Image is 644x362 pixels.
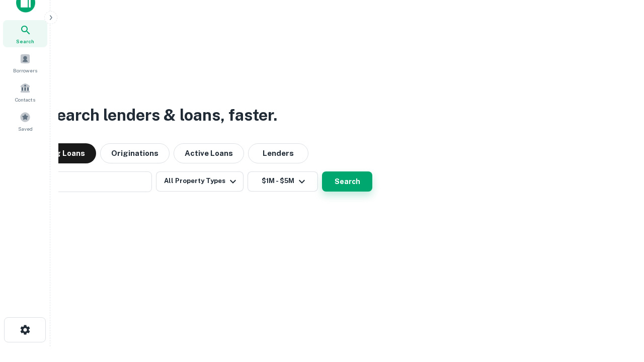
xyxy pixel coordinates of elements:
[3,108,47,135] a: Saved
[174,143,244,163] button: Active Loans
[3,78,47,106] a: Contacts
[156,171,244,192] button: All Property Types
[248,171,318,192] button: $1M - $5M
[3,49,47,76] a: Borrowers
[248,143,308,163] button: Lenders
[3,20,47,47] a: Search
[322,171,372,192] button: Search
[16,37,34,45] span: Search
[13,66,37,74] span: Borrowers
[18,125,33,133] span: Saved
[594,249,644,298] iframe: Chat Widget
[100,143,170,163] button: Originations
[46,103,277,127] h3: Search lenders & loans, faster.
[15,96,35,104] span: Contacts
